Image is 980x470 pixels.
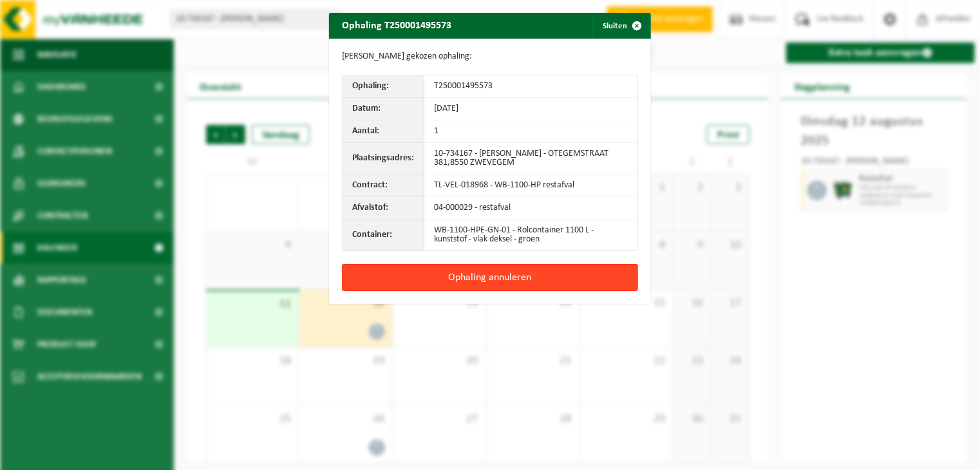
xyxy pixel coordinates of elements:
td: WB-1100-HPE-GN-01 - Rolcontainer 1100 L - kunststof - vlak deksel - groen [424,220,637,250]
td: 10-734167 - [PERSON_NAME] - OTEGEMSTRAAT 381,8550 ZWEVEGEM [424,143,637,174]
td: TL-VEL-018968 - WB-1100-HP restafval [424,174,637,197]
td: 04-000029 - restafval [424,197,637,220]
th: Plaatsingsadres: [343,143,424,174]
th: Afvalstof: [343,197,424,220]
th: Ophaling: [343,75,424,98]
th: Container: [343,220,424,250]
td: 1 [424,120,637,143]
th: Datum: [343,98,424,120]
button: Ophaling annuleren [342,264,638,291]
td: [DATE] [424,98,637,120]
th: Contract: [343,174,424,197]
th: Aantal: [343,120,424,143]
p: [PERSON_NAME] gekozen ophaling: [342,52,638,62]
td: T250001495573 [424,75,637,98]
h2: Ophaling T250001495573 [329,13,464,37]
button: Sluiten [592,13,650,39]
